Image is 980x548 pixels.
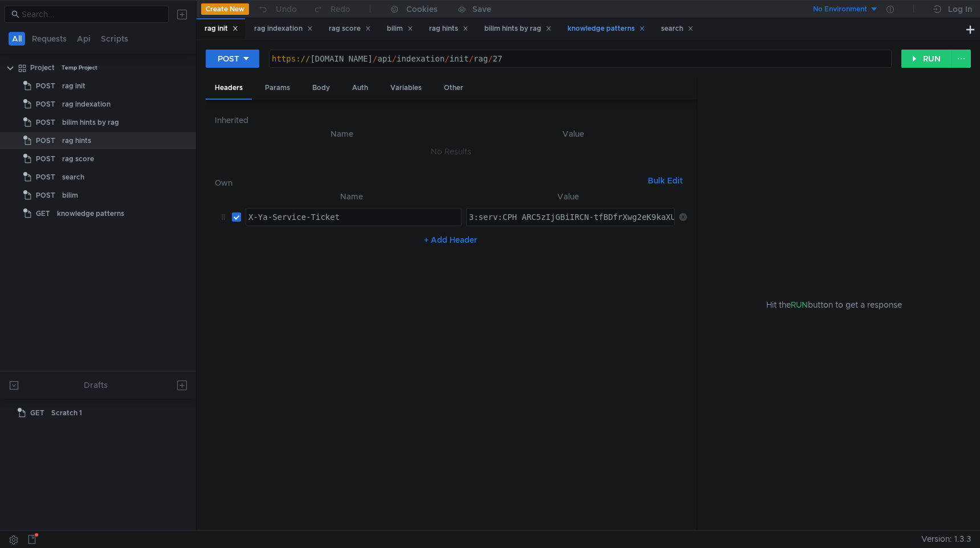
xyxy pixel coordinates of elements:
[431,146,471,157] nz-embed-empty: No Results
[62,96,111,113] div: rag indexation
[305,1,358,18] button: Redo
[406,2,438,16] div: Cookies
[62,59,97,76] div: Temp Project
[36,169,55,186] span: POST
[901,50,952,68] button: RUN
[36,96,55,113] span: POST
[84,378,108,392] div: Drafts
[254,23,313,35] div: rag indexation
[462,190,675,203] th: Value
[62,114,119,131] div: bilim hints by rag
[205,23,238,35] div: rag init
[206,50,259,68] button: POST
[28,32,70,46] button: Requests
[329,23,371,35] div: rag score
[36,205,50,222] span: GET
[921,531,971,547] span: Version: 1.3.3
[36,150,55,167] span: POST
[73,32,94,46] button: Api
[201,3,249,15] button: Create New
[567,23,645,35] div: knowledge patterns
[30,59,55,76] div: Project
[62,169,84,186] div: search
[387,23,413,35] div: bilim
[643,174,687,187] button: Bulk Edit
[57,205,124,222] div: knowledge patterns
[766,298,902,311] span: Hit the button to get a response
[30,404,44,422] span: GET
[484,23,552,35] div: bilim hints by rag
[22,8,162,21] input: Search...
[206,77,252,100] div: Headers
[62,150,94,167] div: rag score
[419,233,482,247] button: + Add Header
[276,2,297,16] div: Undo
[330,2,350,16] div: Redo
[97,32,132,46] button: Scripts
[36,132,55,149] span: POST
[36,77,55,95] span: POST
[224,127,460,141] th: Name
[472,5,491,13] div: Save
[381,77,431,99] div: Variables
[62,132,91,149] div: rag hints
[36,187,55,204] span: POST
[948,2,972,16] div: Log In
[343,77,377,99] div: Auth
[791,300,808,310] span: RUN
[62,77,85,95] div: rag init
[661,23,693,35] div: search
[256,77,299,99] div: Params
[215,176,643,190] h6: Own
[249,1,305,18] button: Undo
[36,114,55,131] span: POST
[62,187,78,204] div: bilim
[303,77,339,99] div: Body
[429,23,468,35] div: rag hints
[813,4,867,15] div: No Environment
[460,127,687,141] th: Value
[241,190,462,203] th: Name
[215,113,687,127] h6: Inherited
[51,404,82,422] div: Scratch 1
[435,77,472,99] div: Other
[218,52,239,65] div: POST
[9,32,25,46] button: All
